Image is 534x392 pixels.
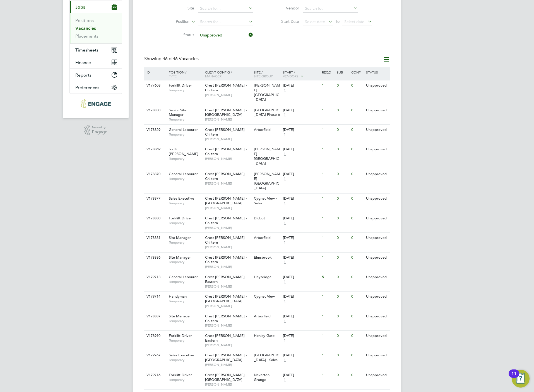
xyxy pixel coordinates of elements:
div: Unapproved [365,233,389,243]
div: V178886 [145,253,165,263]
span: Temporary [169,117,202,122]
div: Unapproved [365,370,389,380]
span: Henley Gate [254,333,275,338]
div: [DATE] [283,353,319,358]
div: V178830 [145,105,165,116]
div: 0 [350,125,364,135]
span: Cygnet View - Sales [254,196,277,205]
input: Search for... [303,5,358,13]
div: 1 [321,125,335,135]
div: 0 [350,169,364,179]
div: 0 [335,213,350,224]
div: V179713 [145,272,165,282]
span: Site Manager [169,314,191,318]
span: Reports [75,72,92,78]
span: 1 [283,338,287,343]
span: 46 Vacancies [163,56,199,62]
span: 1 [283,88,287,93]
span: [PERSON_NAME] [205,226,251,230]
div: Conf [350,67,364,77]
a: Go to home page [69,99,122,108]
div: [DATE] [283,294,319,299]
span: Traffic [PERSON_NAME] [169,147,198,156]
div: V179714 [145,291,165,302]
div: Start / [282,67,321,81]
div: [DATE] [283,83,319,88]
div: Site / [252,67,282,81]
div: Unapproved [365,331,389,341]
span: Crest [PERSON_NAME] - Chiltern [205,255,247,264]
div: V178887 [145,311,165,322]
span: [GEOGRAPHIC_DATA] - Sales [254,353,279,362]
span: Crest [PERSON_NAME] - Eastern [205,333,247,343]
span: [PERSON_NAME] [205,362,251,367]
div: 1 [321,233,335,243]
div: Unapproved [365,350,389,361]
span: Arborfield [254,235,271,240]
span: 46 of [163,56,173,62]
div: Unapproved [365,311,389,322]
div: 0 [350,233,364,243]
span: Crest [PERSON_NAME] - [GEOGRAPHIC_DATA] [205,373,247,382]
span: Select date [344,19,364,24]
span: Heybridge [254,275,271,279]
span: Forklift Driver [169,83,192,88]
div: Unapproved [365,169,389,179]
div: 0 [350,105,364,116]
div: 1 [321,105,335,116]
button: Open Resource Center, 11 new notifications [512,370,530,388]
span: Sales Executive [169,196,194,201]
div: 0 [335,193,350,204]
label: Vendor [267,6,299,11]
span: Didcot [254,216,265,220]
span: Arborfield [254,314,271,318]
div: 1 [321,331,335,341]
span: Temporary [169,240,202,245]
span: Crest [PERSON_NAME] - [GEOGRAPHIC_DATA] [205,108,247,117]
div: 1 [321,144,335,155]
div: Unapproved [365,193,389,204]
span: [PERSON_NAME] [205,245,251,249]
div: 0 [350,144,364,155]
span: 1 [283,152,287,156]
div: [DATE] [283,275,319,280]
span: Engage [92,130,107,134]
div: Sub [335,67,350,77]
input: Select one [198,31,253,39]
span: Powered by [92,125,107,130]
span: Forklift Driver [169,333,192,338]
span: Forklift Driver [169,373,192,377]
span: Temporary [169,378,202,382]
span: [PERSON_NAME][GEOGRAPHIC_DATA] [254,83,280,102]
a: Vacancies [75,26,96,31]
img: protechltd-logo-retina.png [81,99,110,108]
div: 0 [350,291,364,302]
button: Timesheets [70,44,122,56]
span: Temporary [169,88,202,92]
span: Neverton Grange [254,373,270,382]
span: Temporary [169,260,202,264]
div: 0 [335,253,350,263]
span: Temporary [169,132,202,137]
span: Cygnet View [254,294,275,299]
span: Type [169,74,177,78]
span: 1 [283,240,287,245]
span: Crest [PERSON_NAME] - Chiltern [205,147,247,156]
div: 1 [321,291,335,302]
label: Position [157,19,189,24]
div: Unapproved [365,253,389,263]
span: Temporary [169,299,202,303]
a: Placements [75,33,98,39]
div: 0 [350,370,364,380]
div: 0 [335,233,350,243]
div: 0 [350,350,364,361]
div: V177608 [145,80,165,91]
span: Site Manager [169,255,191,260]
span: Site Manager [169,235,191,240]
span: [PERSON_NAME] [205,343,251,347]
div: 11 [511,374,516,381]
span: Site Group [254,74,273,78]
span: [PERSON_NAME] [205,323,251,328]
div: 0 [335,350,350,361]
div: [DATE] [283,314,319,319]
